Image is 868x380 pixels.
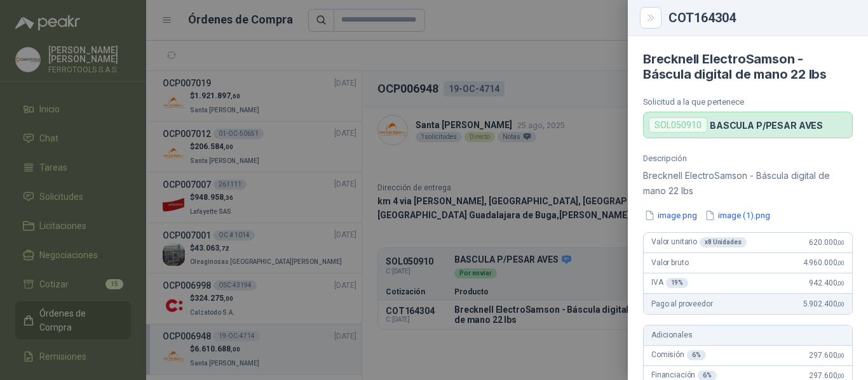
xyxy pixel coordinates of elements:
span: 297.600 [809,371,844,380]
h4: Brecknell ElectroSamson - Báscula digital de mano 22 lbs [643,51,853,82]
span: ,00 [837,239,844,246]
p: Descripción [643,154,853,163]
p: Solicitud a la que pertenece [643,97,853,107]
span: ,00 [837,301,844,308]
span: 942.400 [809,278,844,287]
div: Adicionales [644,325,852,346]
span: ,00 [837,372,844,379]
button: image (1).png [703,209,771,222]
span: Valor unitario [651,237,747,247]
span: 4.960.000 [803,258,844,267]
p: BASCULA P/PESAR AVES [710,120,823,131]
p: Brecknell ElectroSamson - Báscula digital de mano 22 lbs [643,168,853,199]
button: Close [643,10,658,25]
div: COT164304 [668,11,853,24]
span: 5.902.400 [803,299,844,308]
span: ,00 [837,259,844,266]
div: x 8 Unidades [700,237,747,247]
div: 19 % [666,278,689,288]
div: SOL050910 [649,117,707,133]
button: image.png [643,209,698,222]
span: Valor bruto [651,258,688,267]
span: Comisión [651,350,706,360]
span: ,00 [837,280,844,287]
div: 6 % [687,350,706,360]
span: 297.600 [809,351,844,360]
span: ,00 [837,352,844,359]
span: 620.000 [809,238,844,247]
span: Pago al proveedor [651,299,713,308]
span: IVA [651,278,688,288]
